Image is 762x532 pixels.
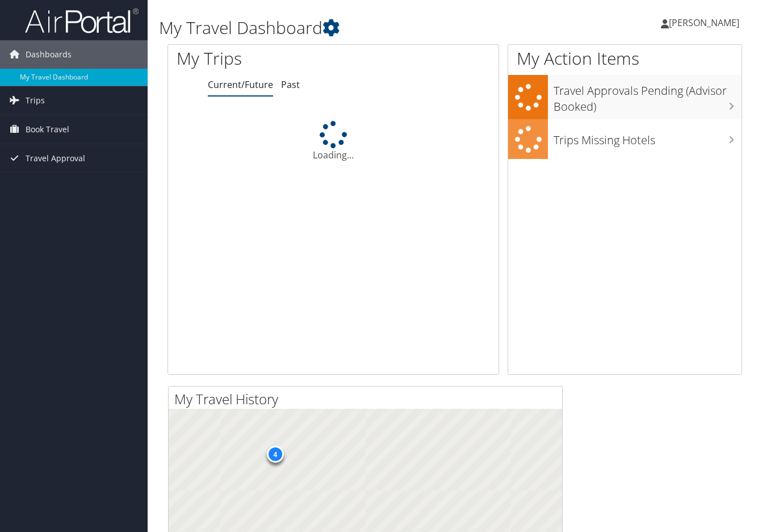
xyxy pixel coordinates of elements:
img: airportal-logo.png [25,7,139,34]
h3: Travel Approvals Pending (Advisor Booked) [554,77,742,115]
h1: My Trips [177,47,353,70]
a: [PERSON_NAME] [661,6,751,40]
h1: My Travel Dashboard [159,16,554,40]
span: [PERSON_NAME] [669,16,739,29]
span: Dashboards [26,40,72,69]
div: 4 [266,446,283,463]
h1: My Action Items [508,47,742,70]
span: Travel Approval [26,144,85,173]
span: Trips [26,86,45,115]
a: Travel Approvals Pending (Advisor Booked) [508,75,742,119]
a: Trips Missing Hotels [508,119,742,160]
h2: My Travel History [174,389,562,409]
h3: Trips Missing Hotels [554,127,742,148]
a: Past [281,78,300,91]
span: Book Travel [26,115,69,144]
div: Loading... [168,121,499,162]
a: Current/Future [208,78,273,91]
